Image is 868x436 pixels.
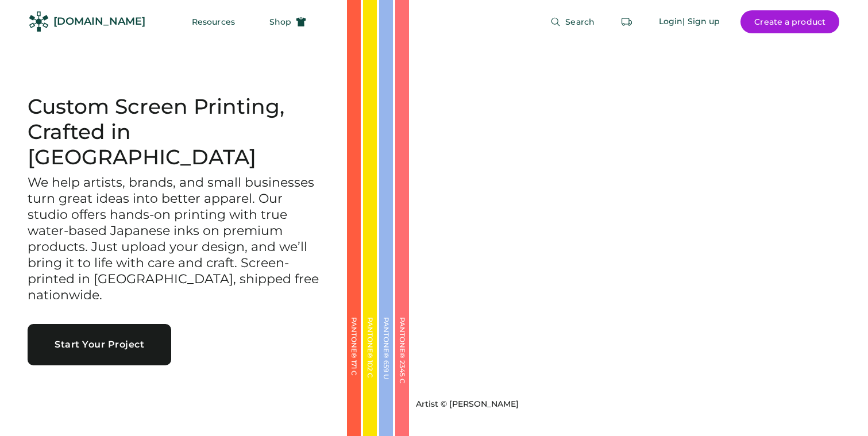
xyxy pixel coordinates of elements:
h3: We help artists, brands, and small businesses turn great ideas into better apparel. Our studio of... [28,175,319,303]
div: Login [659,16,683,28]
button: Create a product [740,10,839,33]
div: PANTONE® 659 U [383,317,389,432]
button: Resources [178,10,249,33]
div: PANTONE® 171 C [350,317,357,432]
div: | Sign up [682,16,720,28]
div: [DOMAIN_NAME] [53,14,145,29]
div: PANTONE® 102 C [367,317,373,432]
h1: Custom Screen Printing, Crafted in [GEOGRAPHIC_DATA] [28,94,319,170]
button: Search [537,10,608,33]
span: Search [565,18,595,26]
img: Rendered Logo - Screens [29,11,49,32]
span: Shop [269,18,291,26]
div: PANTONE® 2345 C [399,317,406,432]
button: Start Your Project [28,324,171,365]
div: Artist © [PERSON_NAME] [416,399,519,410]
button: Retrieve an order [615,10,638,33]
button: Shop [256,10,320,33]
a: Artist © [PERSON_NAME] [411,394,519,410]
